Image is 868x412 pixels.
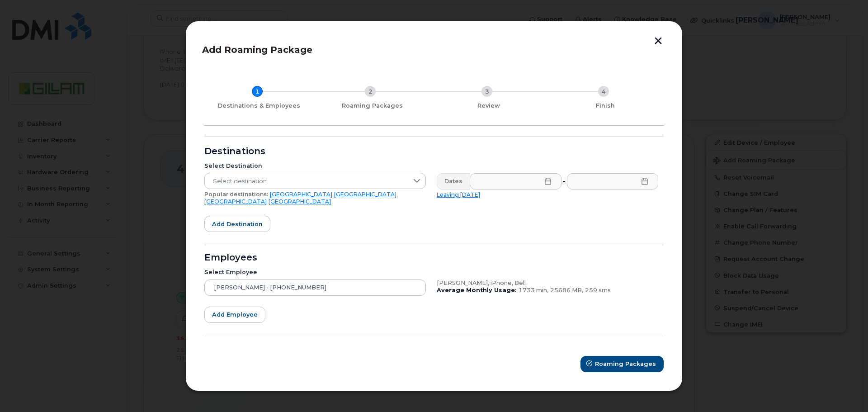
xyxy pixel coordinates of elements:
[212,310,258,319] span: Add employee
[204,307,265,323] button: Add employee
[269,198,331,205] a: [GEOGRAPHIC_DATA]
[317,102,427,109] div: Roaming Packages
[567,173,659,189] input: Please fill out this field
[585,287,611,294] span: 259 sms
[434,102,543,109] div: Review
[204,191,268,198] span: Popular destinations:
[437,279,658,287] div: [PERSON_NAME], iPhone, Bell
[580,356,664,372] button: Roaming Packages
[204,148,664,155] div: Destinations
[212,220,263,228] span: Add destination
[481,86,492,97] div: 3
[598,86,609,97] div: 4
[550,287,583,294] span: 25686 MB,
[437,191,480,198] a: Leaving [DATE]
[551,102,660,109] div: Finish
[204,269,426,276] div: Select Employee
[365,86,376,97] div: 2
[470,173,561,189] input: Please fill out this field
[204,162,426,170] div: Select Destination
[204,216,270,232] button: Add destination
[519,287,548,294] span: 1733 min,
[204,198,267,205] a: [GEOGRAPHIC_DATA]
[204,279,426,296] input: Search device
[204,254,664,261] div: Employees
[270,191,332,198] a: [GEOGRAPHIC_DATA]
[205,173,408,189] span: Select destination
[437,287,517,294] b: Average Monthly Usage:
[334,191,396,198] a: [GEOGRAPHIC_DATA]
[202,44,312,55] span: Add Roaming Package
[595,360,656,368] span: Roaming Packages
[561,173,567,189] div: -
